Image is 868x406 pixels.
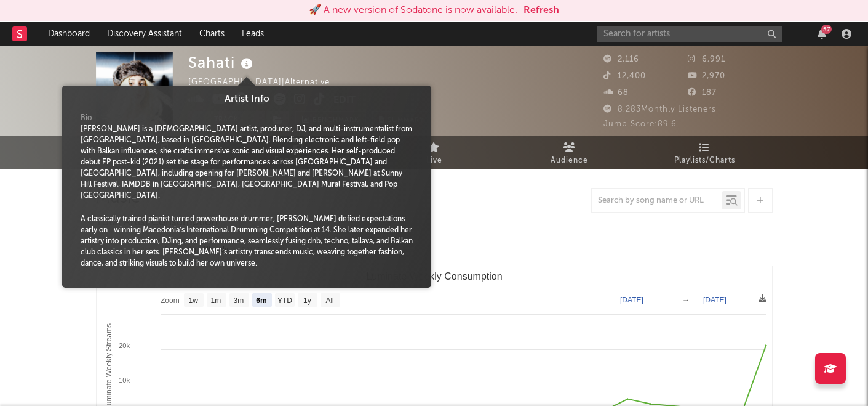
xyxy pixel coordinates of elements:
[81,113,92,124] span: Bio
[524,3,559,18] button: Refresh
[81,214,413,269] div: A classically trained pianist turned powerhouse drummer, [PERSON_NAME] defied expectations early ...
[603,72,646,80] span: 12,400
[603,105,716,113] span: 8,283 Monthly Listeners
[210,296,221,305] text: 1m
[597,26,782,42] input: Search for artists
[303,296,311,305] text: 1y
[688,72,725,80] span: 2,970
[551,153,588,168] span: Audience
[188,75,344,90] div: [GEOGRAPHIC_DATA] | Alternative
[366,271,502,282] text: Luminate Weekly Consumption
[821,25,832,34] div: 57
[637,136,773,169] a: Playlists/Charts
[426,153,442,168] span: Live
[119,376,130,384] text: 10k
[98,22,191,46] a: Discovery Assistant
[325,296,333,305] text: All
[309,3,517,18] div: 🚀 A new version of Sodatone is now available.
[620,296,643,304] text: [DATE]
[71,92,422,107] div: Artist Info
[277,296,292,305] text: YTD
[682,296,690,304] text: →
[81,124,413,201] div: [PERSON_NAME] is a [DEMOGRAPHIC_DATA] artist, producer, DJ, and multi-instrumentalist from [GEOGR...
[39,22,98,46] a: Dashboard
[603,55,639,63] span: 2,116
[188,296,198,305] text: 1w
[703,296,727,304] text: [DATE]
[256,296,266,305] text: 6m
[188,52,256,73] div: Sahati
[233,296,244,305] text: 3m
[674,153,735,168] span: Playlists/Charts
[818,29,826,39] button: 57
[502,136,637,169] a: Audience
[233,22,273,46] a: Leads
[367,136,502,169] a: Live
[161,296,180,305] text: Zoom
[688,89,717,97] span: 187
[191,22,233,46] a: Charts
[603,120,677,128] span: Jump Score: 89.6
[688,55,725,63] span: 6,991
[592,196,722,206] input: Search by song name or URL
[603,89,629,97] span: 68
[119,342,130,349] text: 20k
